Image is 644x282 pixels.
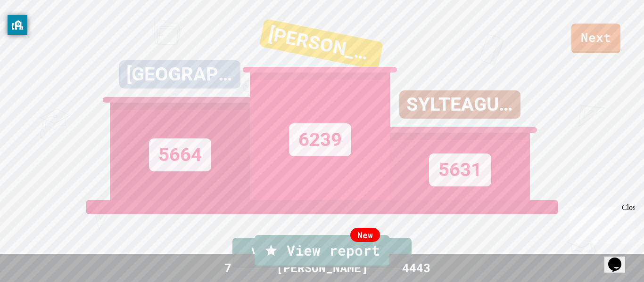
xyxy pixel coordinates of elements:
a: Next [571,24,620,53]
iframe: chat widget [566,203,635,243]
div: [PERSON_NAME] [259,18,384,70]
a: View report [255,235,389,267]
div: New [350,228,380,242]
div: 6239 [289,123,351,156]
iframe: chat widget [604,244,635,273]
div: Chat with us now!Close [4,4,65,60]
div: 5664 [149,138,211,171]
div: [GEOGRAPHIC_DATA] [119,60,240,89]
button: privacy banner [8,15,27,35]
div: SYLTEAGURK [399,90,520,119]
div: 5631 [429,153,491,186]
